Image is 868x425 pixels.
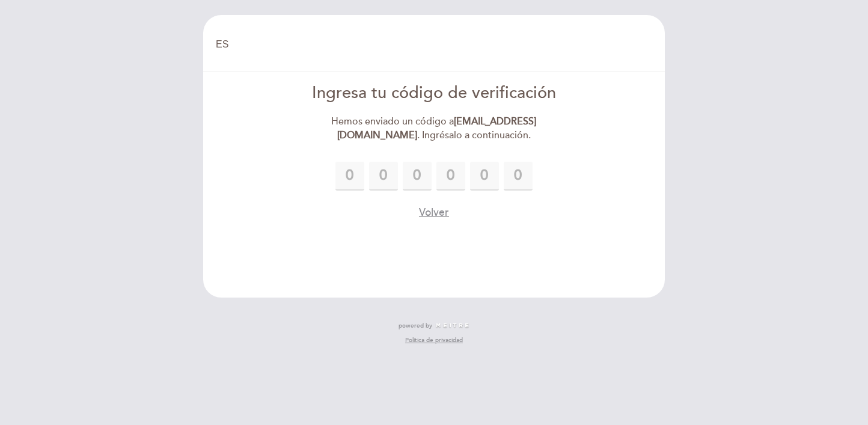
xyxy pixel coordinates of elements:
[369,162,398,191] input: 0
[403,162,432,191] input: 0
[504,162,533,191] input: 0
[337,115,537,141] strong: [EMAIL_ADDRESS][DOMAIN_NAME]
[296,82,572,105] div: Ingresa tu código de verificación
[335,162,364,191] input: 0
[435,323,469,329] img: MEITRE
[470,162,499,191] input: 0
[436,162,465,191] input: 0
[296,115,572,142] div: Hemos enviado un código a . Ingrésalo a continuación.
[399,322,469,330] a: powered by
[399,322,432,330] span: powered by
[405,336,463,344] a: Política de privacidad
[419,205,449,220] button: Volver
